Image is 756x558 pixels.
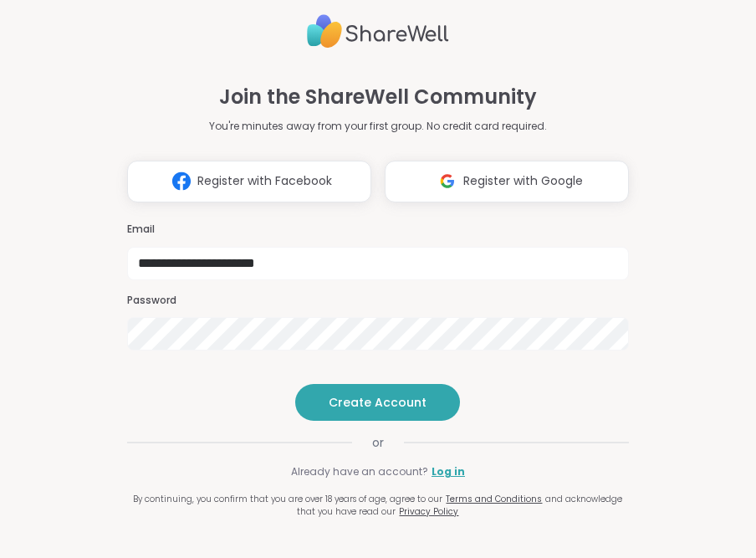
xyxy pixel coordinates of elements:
[127,161,371,202] button: Register with Facebook
[197,172,332,190] span: Register with Facebook
[127,223,630,237] h3: Email
[291,464,428,479] span: Already have an account?
[399,505,458,518] a: Privacy Policy
[329,394,427,411] span: Create Account
[297,493,622,518] span: and acknowledge that you have read our
[432,464,465,479] a: Log in
[352,434,404,451] span: or
[463,172,583,190] span: Register with Google
[166,166,197,197] img: ShareWell Logomark
[127,294,630,308] h3: Password
[432,166,463,197] img: ShareWell Logomark
[209,119,547,134] p: You're minutes away from your first group. No credit card required.
[307,8,449,55] img: ShareWell Logo
[295,384,460,421] button: Create Account
[446,493,542,505] a: Terms and Conditions
[219,82,537,112] h1: Join the ShareWell Community
[385,161,629,202] button: Register with Google
[133,493,442,505] span: By continuing, you confirm that you are over 18 years of age, agree to our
